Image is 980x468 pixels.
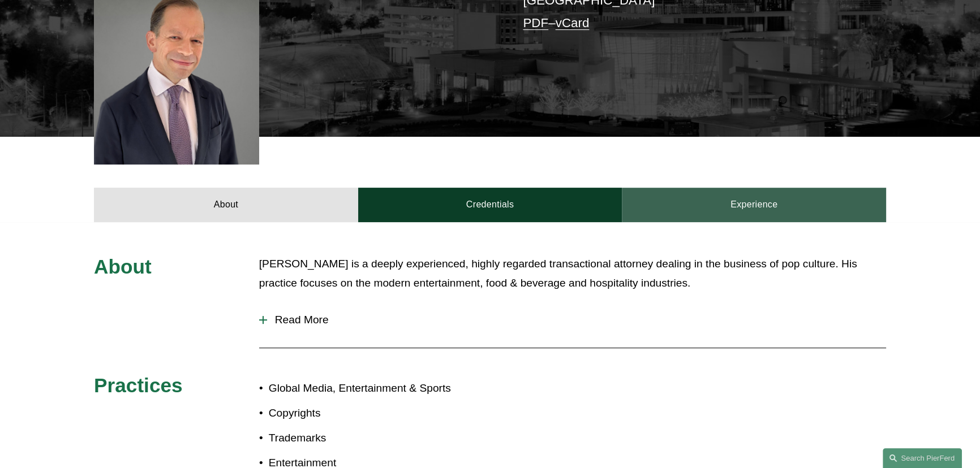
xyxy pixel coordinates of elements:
a: Experience [622,188,886,222]
span: Practices [94,374,183,396]
a: PDF [523,16,548,30]
p: Trademarks [269,428,490,448]
span: Read More [267,314,886,326]
a: Credentials [358,188,622,222]
button: Read More [259,305,886,335]
a: vCard [556,16,590,30]
span: About [94,255,152,278]
p: Global Media, Entertainment & Sports [269,379,490,398]
a: Search this site [883,448,962,468]
p: [PERSON_NAME] is a deeply experienced, highly regarded transactional attorney dealing in the busi... [259,254,886,293]
a: About [94,188,358,222]
p: Copyrights [269,404,490,423]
